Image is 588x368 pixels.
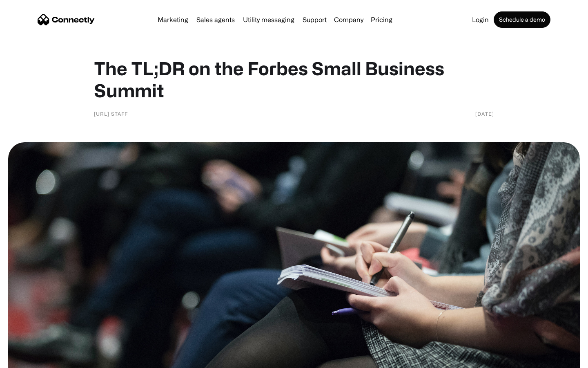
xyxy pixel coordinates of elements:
[469,16,492,23] a: Login
[475,110,494,118] div: [DATE]
[154,16,192,23] a: Marketing
[299,16,330,23] a: Support
[16,354,49,365] ul: Language list
[8,354,49,365] aside: Language selected: English
[334,14,363,25] div: Company
[240,16,298,23] a: Utility messaging
[494,11,550,28] a: Schedule a demo
[193,16,238,23] a: Sales agents
[94,57,494,101] h1: The TL;DR on the Forbes Small Business Summit
[367,16,396,23] a: Pricing
[94,110,128,118] div: [URL] Staff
